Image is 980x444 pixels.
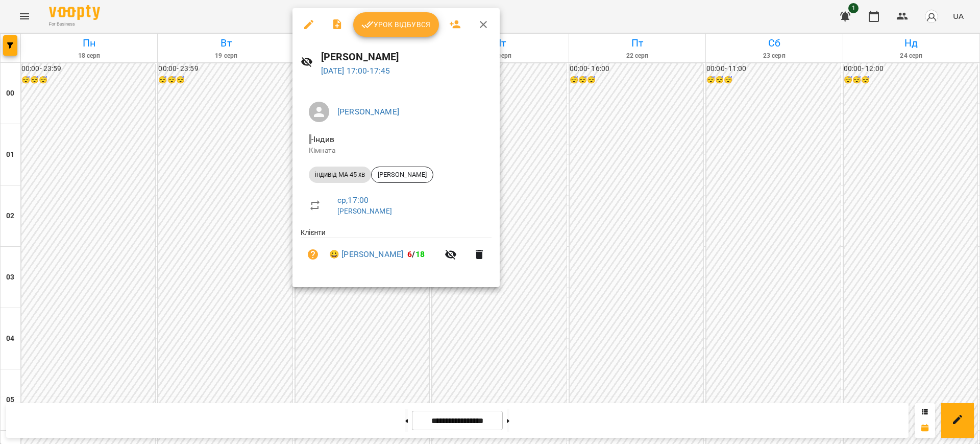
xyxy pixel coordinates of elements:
span: [PERSON_NAME] [372,170,433,179]
ul: Клієнти [301,227,492,275]
button: Урок відбувся [353,12,439,37]
span: Урок відбувся [361,18,431,31]
h6: [PERSON_NAME] [321,49,492,65]
a: 😀 [PERSON_NAME] [329,248,403,261]
p: Кімната [309,146,483,156]
div: [PERSON_NAME] [371,167,433,183]
button: Візит ще не сплачено. Додати оплату? [301,242,325,267]
a: ср , 17:00 [337,195,369,205]
a: [PERSON_NAME] [337,207,392,215]
b: / [407,249,425,259]
a: [DATE] 17:00-17:45 [321,66,390,76]
span: 6 [407,249,412,259]
span: - Індив [309,134,336,144]
span: 18 [415,249,425,259]
span: індивід МА 45 хв [309,170,371,179]
a: [PERSON_NAME] [337,107,399,116]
